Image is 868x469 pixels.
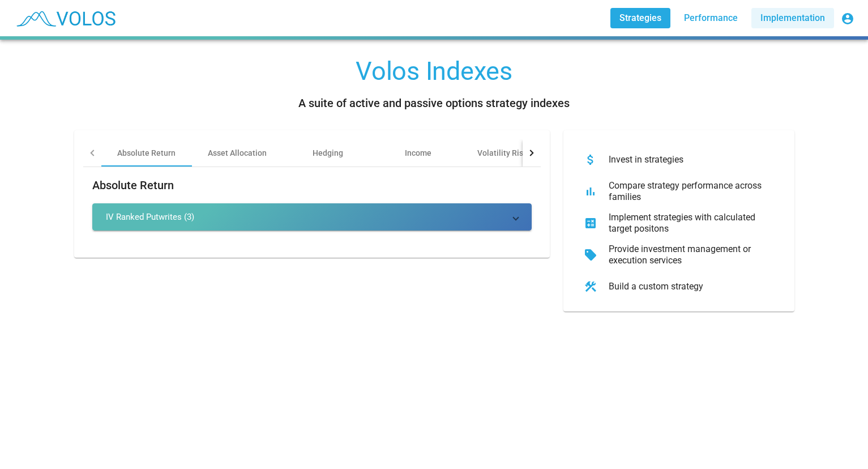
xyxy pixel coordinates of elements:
div: Build a custom strategy [600,281,776,292]
mat-icon: account_circle [841,12,854,25]
div: IV Ranked Putwrites (3) [106,211,194,223]
div: A suite of active and passive options strategy indexes [298,94,570,112]
div: Implement strategies with calculated target positons [600,212,776,234]
a: Performance [675,8,747,28]
a: Strategies [610,8,670,28]
div: Hedging [313,147,343,159]
img: blue_transparent.png [9,4,121,32]
button: Invest in strategies [572,144,785,176]
button: Compare strategy performance across families [572,176,785,207]
mat-icon: sell [581,246,600,264]
div: Compare strategy performance across families [600,180,776,203]
div: Absolute Return [117,147,176,159]
div: Volatility Risk Premia [477,147,555,159]
div: Income [405,147,431,159]
div: Volos Indexes [356,58,512,85]
button: Provide investment management or execution services [572,239,785,271]
span: Strategies [619,12,661,23]
button: Implement strategies with calculated target positons [572,207,785,239]
span: Performance [684,12,738,23]
span: Implementation [760,12,825,23]
div: Provide investment management or execution services [600,244,776,266]
button: Build a custom strategy [572,271,785,302]
mat-icon: calculate [581,214,600,232]
div: Invest in strategies [600,154,776,165]
mat-expansion-panel-header: IV Ranked Putwrites (3) [92,203,532,231]
a: Implementation [751,8,834,28]
mat-icon: attach_money [581,151,600,169]
div: Asset Allocation [208,147,267,159]
h2: Absolute Return [92,176,532,194]
mat-icon: bar_chart [581,182,600,201]
mat-icon: construction [581,278,600,296]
